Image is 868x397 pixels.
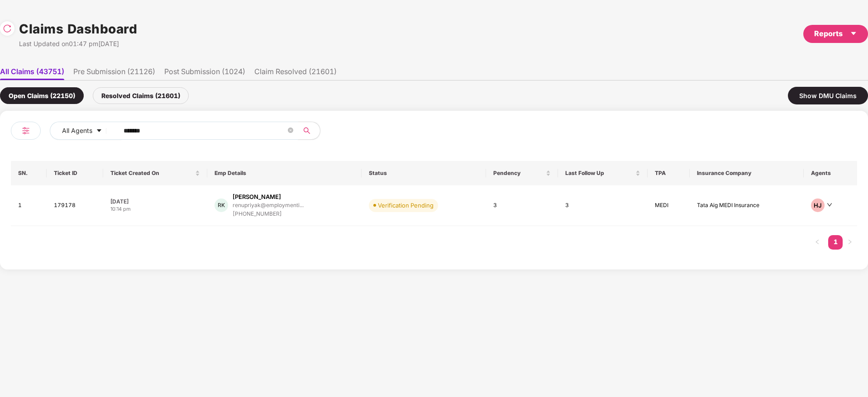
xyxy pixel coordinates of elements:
[565,170,634,177] span: Last Follow Up
[558,185,648,226] td: 3
[847,239,853,245] span: right
[288,127,293,135] span: close-circle
[103,161,208,185] th: Ticket Created On
[486,185,558,226] td: 3
[843,235,857,250] button: right
[207,161,362,185] th: Emp Details
[47,161,103,185] th: Ticket ID
[690,161,804,185] th: Insurance Company
[215,198,228,212] div: RK
[810,235,825,250] button: left
[814,28,857,39] div: Reports
[827,202,832,208] span: down
[73,67,155,80] li: Pre Submission (21126)
[19,19,137,39] h1: Claims Dashboard
[164,67,245,80] li: Post Submission (1024)
[810,235,825,250] li: Previous Page
[486,161,558,185] th: Pendency
[110,205,200,213] div: 10:14 pm
[843,235,857,250] li: Next Page
[254,67,337,80] li: Claim Resolved (21601)
[20,125,31,136] img: svg+xml;base64,PHN2ZyB4bWxucz0iaHR0cDovL3d3dy53My5vcmcvMjAwMC9zdmciIHdpZHRoPSIyNCIgaGVpZ2h0PSIyNC...
[11,185,47,226] td: 1
[233,210,304,218] div: [PHONE_NUMBER]
[62,126,92,136] span: All Agents
[50,122,122,140] button: All Agentscaret-down
[828,235,843,249] a: 1
[233,202,304,208] div: renupriyak@employmenti...
[828,235,843,250] li: 1
[648,185,689,226] td: MEDI
[3,24,12,33] img: svg+xml;base64,PHN2ZyBpZD0iUmVsb2FkLTMyeDMyIiB4bWxucz0iaHR0cDovL3d3dy53My5vcmcvMjAwMC9zdmciIHdpZH...
[19,39,137,49] div: Last Updated on 01:47 pm[DATE]
[362,161,486,185] th: Status
[493,170,544,177] span: Pendency
[110,170,194,177] span: Ticket Created On
[378,201,434,210] div: Verification Pending
[11,161,47,185] th: SN.
[298,127,315,134] span: search
[558,161,648,185] th: Last Follow Up
[298,122,320,140] button: search
[815,239,820,245] span: left
[96,128,102,135] span: caret-down
[850,30,857,37] span: caret-down
[788,87,868,104] div: Show DMU Claims
[93,87,189,104] div: Resolved Claims (21601)
[288,128,293,133] span: close-circle
[47,185,103,226] td: 179178
[110,198,200,205] div: [DATE]
[648,161,689,185] th: TPA
[690,185,804,226] td: Tata Aig MEDI Insurance
[233,193,281,201] div: [PERSON_NAME]
[804,161,857,185] th: Agents
[811,198,825,212] div: HJ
